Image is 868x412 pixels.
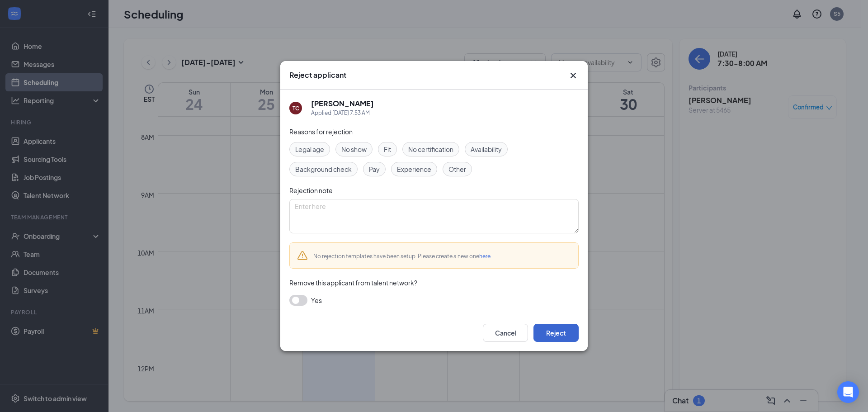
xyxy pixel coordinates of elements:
span: No certification [408,144,453,154]
span: Fit [384,144,391,154]
div: TC [292,104,299,112]
h5: [PERSON_NAME] [311,99,374,109]
span: No rejection templates have been setup. Please create a new one . [313,253,492,260]
div: Open Intercom Messenger [837,381,859,403]
span: Legal age [295,144,324,154]
span: Background check [295,164,352,174]
button: Close [568,70,579,81]
span: Pay [369,164,380,174]
svg: Warning [297,250,308,261]
span: Rejection note [289,186,333,194]
span: Yes [311,295,322,306]
span: Availability [471,144,502,154]
button: Reject [533,324,579,342]
h3: Reject applicant [289,70,346,80]
button: Cancel [483,324,528,342]
span: Experience [397,164,431,174]
div: Applied [DATE] 7:53 AM [311,109,374,118]
span: Remove this applicant from talent network? [289,279,417,287]
svg: Cross [568,70,579,81]
span: Other [448,164,466,174]
span: No show [341,144,367,154]
span: Reasons for rejection [289,128,353,136]
a: here [479,253,491,260]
